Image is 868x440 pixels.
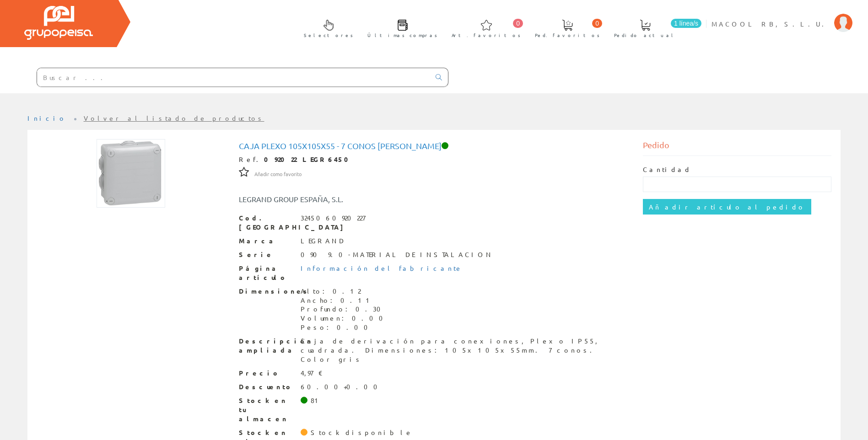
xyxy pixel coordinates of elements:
[239,141,630,150] h1: Caja plexo 105X105X55 - 7 conos [PERSON_NAME]
[535,31,600,40] span: Ped. favoritos
[513,19,523,28] span: 0
[643,199,811,215] input: Añadir artículo al pedido
[301,382,383,392] div: 60.00+0.00
[239,250,294,259] span: Serie
[239,214,294,232] span: Cod. [GEOGRAPHIC_DATA]
[301,250,493,259] div: 090 9.0-MATERIAL DE INSTALACION
[239,236,294,246] span: Marca
[254,171,302,178] span: Añadir como favorito
[27,114,66,122] a: Inicio
[712,19,830,28] span: MACOOL RB, S.L.U.
[239,264,294,282] span: Página artículo
[452,31,521,40] span: Art. favoritos
[232,194,468,204] div: LEGRAND GROUP ESPAÑA, S.L.
[239,337,294,355] span: Descripción ampliada
[301,214,365,223] div: 3245060920227
[301,314,388,323] div: Volumen: 0.00
[301,296,388,305] div: Ancho: 0.11
[239,287,294,296] span: Dimensiones
[367,31,437,40] span: Últimas compras
[301,369,323,378] div: 4,97 €
[254,169,302,177] a: Añadir como favorito
[304,31,353,40] span: Selectores
[24,6,93,40] img: Grupo Peisa
[301,287,388,296] div: Alto: 0.12
[84,114,264,122] a: Volver al listado de productos
[643,165,691,174] label: Cantidad
[358,12,442,43] a: Últimas compras
[301,337,630,364] div: Caja de derivación para conexiones, Plexo IP55, cuadrada. Dimensiones: 105x105x55mm. 7 conos. Col...
[614,31,676,40] span: Pedido actual
[97,139,165,208] img: Foto artículo Caja plexo 105X105X55 - 7 conos legrand (150x150)
[301,323,388,332] div: Peso: 0.00
[239,155,630,164] div: Ref.
[264,155,355,163] strong: 092022 LEGR6450
[239,396,294,424] span: Stock en tu almacen
[671,19,701,28] span: 1 línea/s
[239,369,294,378] span: Precio
[239,382,294,392] span: Descuento
[643,139,831,156] div: Pedido
[301,264,463,272] a: Información del fabricante
[311,428,413,437] div: Stock disponible
[712,12,852,21] a: MACOOL RB, S.L.U.
[605,12,704,43] a: 1 línea/s Pedido actual
[37,68,430,86] input: Buscar ...
[301,305,388,314] div: Profundo: 0.30
[311,396,322,405] div: 81
[295,12,358,43] a: Selectores
[592,19,602,28] span: 0
[301,236,345,246] div: LEGRAND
